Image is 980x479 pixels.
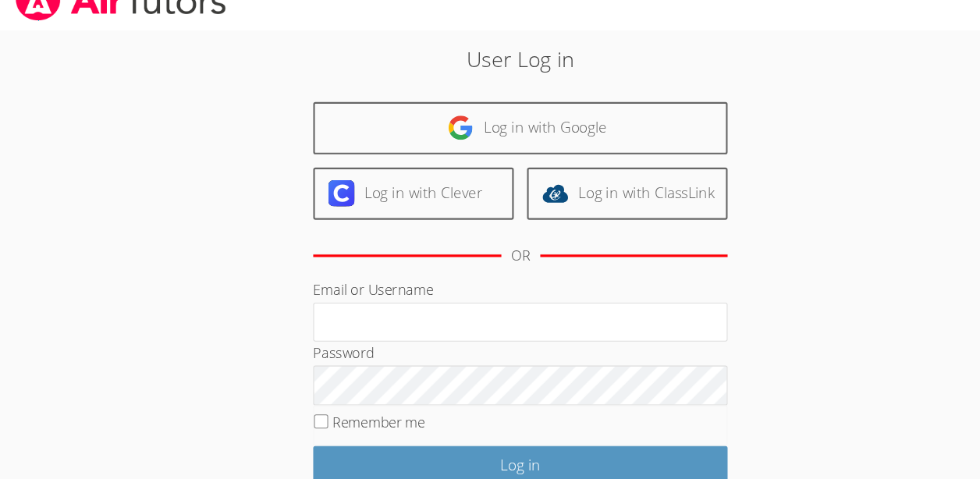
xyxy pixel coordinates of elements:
[13,8,215,48] img: airtutors_banner-c4298cdbf04f3fff15de1276eac7730deb9818008684d7c2e4769d2f7ddbe033.png
[510,197,535,222] img: classlink-logo-d6bb404cc1216ec64c9a2012d9dc4662098be43eaf13dc465df04b49fa7ab582.svg
[313,417,400,435] label: Remember me
[309,197,334,222] img: clever-logo-6eab21bc6e7a338710f1a6ff85c0baf02591cd810cc4098c63d3a4b26e2feb20.svg
[295,124,685,173] a: Log in with Google
[295,292,408,310] label: Email or Username
[225,69,755,98] h2: User Log in
[295,351,353,369] label: Password
[421,136,446,161] img: google-logo-50288ca7cdecda66e5e0955fdab243c47b7ad437acaf1139b6f446037453330a.svg
[481,257,499,280] div: OR
[496,186,685,235] a: Log in with ClassLink
[295,186,484,235] a: Log in with Clever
